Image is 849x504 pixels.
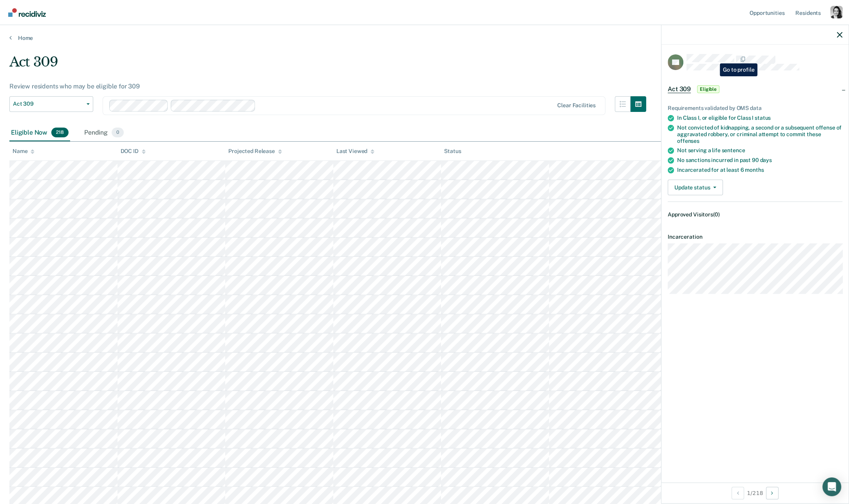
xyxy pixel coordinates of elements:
div: Not convicted of kidnapping, a second or a subsequent offense of aggravated robbery, or criminal ... [677,124,842,144]
span: days [760,157,771,163]
div: Act 309 [9,54,646,76]
span: Act 309 [668,85,691,93]
div: 1 / 218 [661,482,849,503]
span: 0 [112,128,124,138]
span: offenses [677,138,699,144]
button: Next Opportunity [766,487,779,499]
div: No sanctions incurred in past 90 [677,157,842,164]
dt: Incarceration [668,234,842,240]
div: Eligible Now [9,124,70,142]
div: DOC ID [121,148,146,155]
div: Requirements validated by OMS data [668,105,842,112]
span: Eligible [697,85,719,93]
div: Last Viewed [336,148,374,155]
button: Update status [668,180,723,195]
div: Incarcerated for at least 6 [677,167,842,173]
div: Not serving a life [677,147,842,154]
img: Recidiviz [8,8,46,17]
a: Home [9,34,840,41]
div: In Class I, or eligible for Class I [677,115,842,121]
span: 218 [51,128,69,138]
div: Act 309Eligible [661,77,849,102]
span: status [755,115,771,121]
span: months [745,167,764,173]
button: Previous Opportunity [732,487,744,499]
div: Projected Release [228,148,282,155]
div: Pending [83,124,125,142]
div: Clear facilities [557,102,596,109]
button: Profile dropdown button [830,6,843,18]
dt: Approved Visitors (0) [668,208,719,221]
div: Status [444,148,461,155]
span: sentence [721,147,745,153]
div: Open Intercom Messenger [822,477,841,496]
div: Name [13,148,34,155]
div: Review residents who may be eligible for 309 [9,83,646,90]
span: Act 309 [13,101,83,107]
